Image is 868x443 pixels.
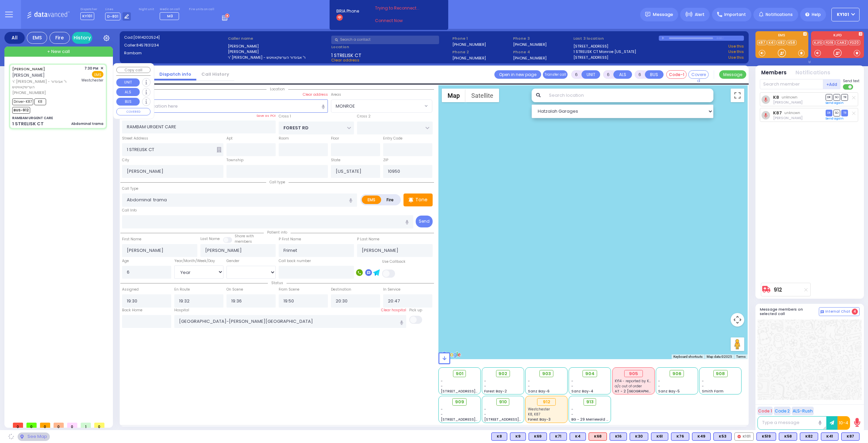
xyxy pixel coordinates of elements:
span: - [441,384,443,389]
label: Dispatcher [80,7,97,12]
span: 903 [542,370,551,377]
label: Areas [331,92,341,97]
div: 912 [537,398,556,406]
a: FD20 [849,40,860,45]
div: EMS [27,32,47,44]
div: BLS [510,432,526,441]
span: Help [812,12,821,18]
label: Entry Code [383,136,402,141]
label: Pick up [409,308,422,313]
span: - [702,379,704,384]
a: FD16 [824,40,835,45]
label: Age [122,258,129,264]
label: Township [226,158,243,163]
span: BUS-912 [12,107,30,114]
span: - [528,384,530,389]
img: message.svg [645,12,650,17]
div: RAMBAM URGENT CARE [12,115,53,121]
label: Fire [381,196,400,204]
label: [PERSON_NAME] [228,49,329,55]
div: BLS [821,432,839,441]
input: Search location here [122,99,328,112]
span: Notifications [766,12,793,18]
div: K41 [821,432,839,441]
label: Call Info [122,208,137,213]
span: Other building occupants [217,147,221,152]
span: [STREET_ADDRESS][PERSON_NAME] [441,389,505,394]
div: K53 [713,432,732,441]
span: - [658,379,660,384]
label: On Scene [226,287,243,292]
div: K71 [550,432,567,441]
span: Call type [266,180,289,185]
div: K4 [570,432,586,441]
span: SO [833,94,840,100]
label: Clear hospital [381,308,406,313]
a: Send again [826,101,844,105]
span: unknown [784,110,800,115]
span: Phone 1 [452,36,511,41]
span: SO [833,110,840,116]
button: ALS [613,70,632,79]
span: 4 [852,309,858,315]
span: - [571,407,573,412]
label: From Scene [279,287,299,292]
label: ZIP [383,158,388,163]
div: 1 STRELISK CT [12,121,44,127]
span: Sanz Bay-5 [658,389,680,394]
img: Google [440,350,462,359]
label: ר' [PERSON_NAME] - ר' אביגדור הערשקאוויטש [228,55,329,60]
span: BG - 29 Merriewold S. [571,417,609,422]
span: members [235,239,252,244]
a: CAR2 [835,40,848,45]
button: Code-1 [666,70,687,79]
span: - [484,379,486,384]
span: Smith Farm [702,389,724,394]
a: Use this [728,49,744,55]
span: K8 [34,98,46,105]
span: 7:30 PM [84,66,98,71]
label: Caller name [228,36,329,41]
div: BLS [756,432,776,441]
label: Gender [226,258,239,264]
span: Forest Bay-2 [484,389,507,394]
span: 8457831234 [136,42,159,48]
span: MONROE [331,100,423,112]
span: M3 [167,13,173,19]
span: 910 [499,399,507,405]
small: Share with [235,234,254,239]
label: EMS [362,196,381,204]
div: K30 [630,432,648,441]
span: - [571,412,573,417]
label: Apt [226,136,233,141]
span: a/c out of order [615,384,642,389]
span: Phone 3 [513,36,571,41]
button: Drag Pegman onto the map to open Street View [731,337,744,351]
label: Location [331,44,450,50]
div: K519 [756,432,776,441]
label: Last Name [200,236,220,242]
a: Use this [728,55,744,60]
label: P Last Name [357,237,379,242]
span: Trying to Reconnect... [375,5,429,11]
input: Search member [760,79,823,89]
div: K82 [800,432,818,441]
a: 912 [774,287,782,292]
span: Forest Bay-3 [528,417,551,422]
label: Cross 2 [357,114,371,119]
img: Logo [27,10,72,19]
button: Members [761,69,787,77]
span: Alert [695,12,705,18]
label: State [331,158,340,163]
div: BLS [841,432,860,441]
label: Last 3 location [573,36,659,41]
label: Cad: [124,35,225,40]
div: Year/Month/Week/Day [174,258,223,264]
label: Use Callback [382,259,406,264]
div: K16 [610,432,627,441]
a: Call History [196,71,234,77]
div: 905 [624,370,643,377]
button: Show street map [442,89,466,102]
label: [PHONE_NUMBER] [452,55,486,60]
div: Fire [50,32,70,44]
